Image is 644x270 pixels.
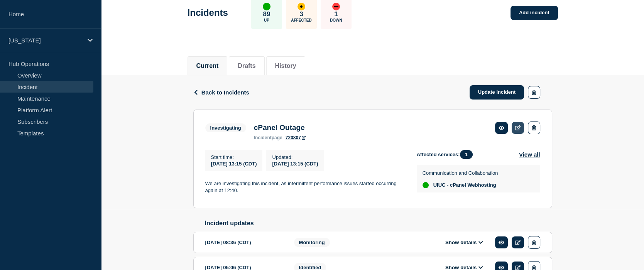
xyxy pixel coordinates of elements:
div: [DATE] 13:15 (CDT) [272,160,318,167]
button: Back to Incidents [193,89,249,96]
p: We are investigating this incident, as intermittent performance issues started occurring again at... [205,180,404,194]
button: Drafts [238,62,255,69]
h3: cPanel Outage [254,123,306,132]
div: [DATE] 08:36 (CDT) [205,236,282,249]
p: Start time : [211,154,257,160]
a: Update incident [470,85,524,100]
p: Communication and Collaboration [423,170,498,176]
a: 720807 [286,135,306,140]
span: incident [254,135,272,140]
p: 1 [334,10,338,18]
h1: Incidents [188,7,228,18]
span: Back to Incidents [201,89,249,96]
span: [DATE] 13:15 (CDT) [211,161,257,167]
h2: Incident updates [205,220,552,227]
p: 3 [299,10,303,18]
p: 89 [263,10,270,18]
button: Current [196,62,219,69]
p: Up [264,18,269,22]
span: UIUC - cPanel Webhosting [433,182,496,188]
p: Down [330,18,342,22]
button: View all [519,150,540,159]
span: Affected services: [417,150,477,159]
p: Affected [291,18,311,22]
button: Show details [443,239,485,246]
a: Add incident [510,6,558,20]
span: 1 [460,150,473,159]
div: up [423,182,429,188]
span: Monitoring [294,238,330,247]
button: History [275,62,296,69]
p: Updated : [272,154,318,160]
p: page [254,135,282,140]
span: Investigating [205,123,246,132]
p: [US_STATE] [8,37,83,44]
